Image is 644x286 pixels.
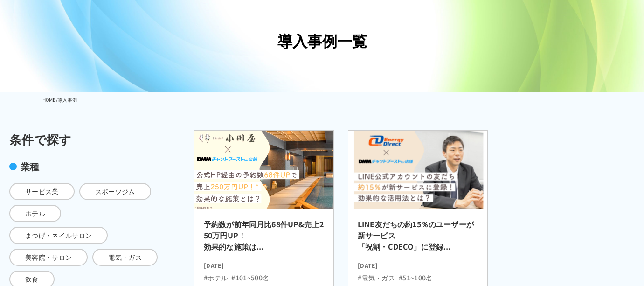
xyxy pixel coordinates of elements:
li: #101~500名 [231,273,269,283]
h2: 予約数が前年同月比68件UP&売上250万円UP！ 効果的な施策は... [204,218,324,258]
span: スポーツジム [79,183,151,200]
li: 導入事例 [58,94,77,105]
li: #電気・ガス [358,273,395,283]
div: 条件で探す [9,130,159,148]
span: 電気・ガス [92,249,158,266]
li: #ホテル [204,273,228,283]
time: [DATE] [204,258,324,269]
li: #51~100名 [399,273,433,283]
div: 業種 [9,160,159,174]
time: [DATE] [358,258,478,269]
span: ホテル [9,205,61,222]
a: HOME [42,96,56,103]
span: サービス業 [9,183,75,200]
li: / [56,94,58,105]
span: まつげ・ネイルサロン [9,227,108,244]
h2: LINE友だちの約15％のユーザーが新サービス 「祝割・CDECO」に登録... [358,218,478,258]
h1: 導入事例一覧 [42,29,602,52]
span: 美容院・サロン [9,249,88,266]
